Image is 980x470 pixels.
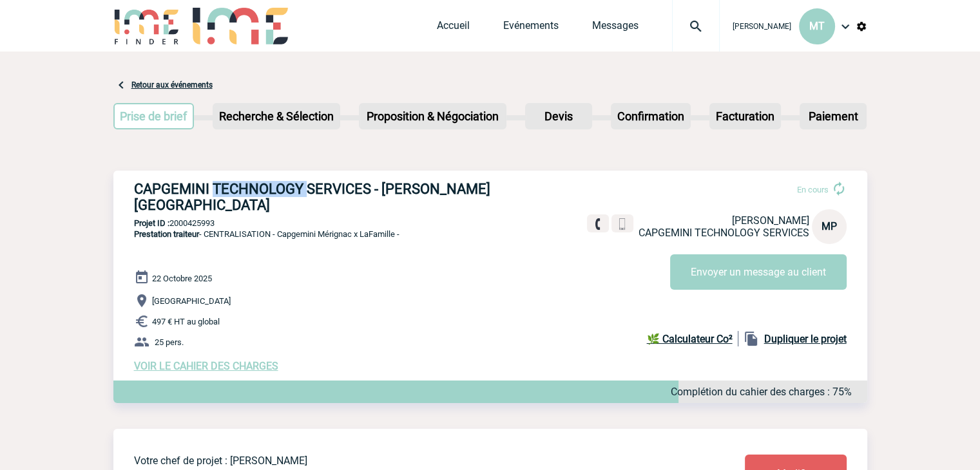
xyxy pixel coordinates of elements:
p: Proposition & Négociation [360,104,505,128]
p: Confirmation [612,104,689,128]
span: 25 pers. [155,337,184,347]
b: Dupliquer le projet [764,333,847,345]
a: Messages [592,19,639,37]
p: Votre chef de projet : [PERSON_NAME] [134,455,669,467]
span: Prestation traiteur [134,229,199,239]
p: Recherche & Sélection [214,104,339,128]
a: Accueil [437,19,470,37]
span: MT [809,20,825,32]
span: 497 € HT au global [152,317,220,326]
span: [PERSON_NAME] [733,22,791,31]
span: En cours [797,185,829,194]
span: CAPGEMINI TECHNOLOGY SERVICES [639,227,809,239]
span: [GEOGRAPHIC_DATA] [152,296,231,306]
a: VOIR LE CAHIER DES CHARGES [134,360,278,372]
span: 22 Octobre 2025 [152,274,212,283]
p: Prise de brief [115,104,193,128]
span: [PERSON_NAME] [732,214,809,227]
p: Facturation [711,104,780,128]
img: fixe.png [592,218,604,230]
b: Projet ID : [134,218,169,228]
a: Retour aux événements [131,80,213,89]
h3: CAPGEMINI TECHNOLOGY SERVICES - [PERSON_NAME][GEOGRAPHIC_DATA] [134,181,521,213]
button: Envoyer un message au client [670,254,847,290]
img: portable.png [617,218,628,230]
span: - CENTRALISATION - Capgemini Mérignac x LaFamille - [134,229,399,239]
img: file_copy-black-24dp.png [744,331,759,346]
img: IME-Finder [113,8,180,44]
a: 🌿 Calculateur Co² [647,331,738,346]
a: Evénements [503,19,559,37]
p: Paiement [801,104,865,128]
p: 2000425993 [113,218,867,228]
b: 🌿 Calculateur Co² [647,333,733,345]
p: Devis [526,104,591,128]
span: MP [821,220,837,232]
